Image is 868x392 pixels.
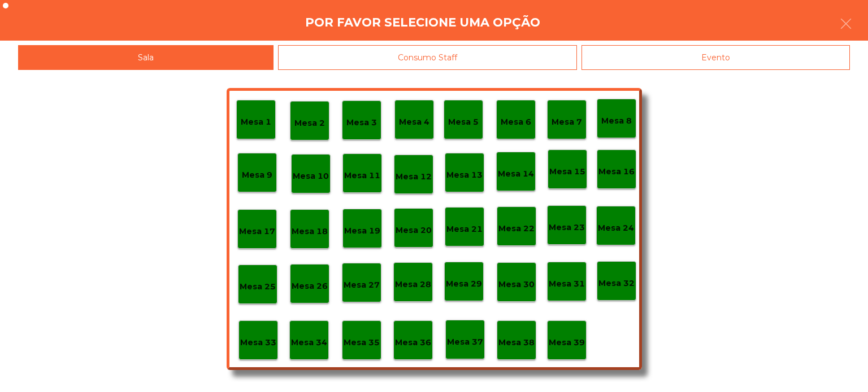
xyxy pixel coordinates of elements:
[598,165,635,178] p: Mesa 16
[396,224,432,237] p: Mesa 20
[18,45,274,71] div: Sala
[498,278,535,291] p: Mesa 30
[239,225,275,238] p: Mesa 17
[446,278,482,290] p: Mesa 29
[344,279,380,292] p: Mesa 27
[292,280,328,293] p: Mesa 26
[501,116,531,129] p: Mesa 6
[446,223,483,236] p: Mesa 21
[549,336,585,349] p: Mesa 39
[293,170,329,183] p: Mesa 10
[498,222,535,235] p: Mesa 22
[294,117,325,130] p: Mesa 2
[278,45,577,71] div: Consumo Staff
[549,278,585,290] p: Mesa 31
[395,336,431,349] p: Mesa 36
[549,221,585,234] p: Mesa 23
[242,169,272,182] p: Mesa 9
[399,116,429,129] p: Mesa 4
[549,165,585,178] p: Mesa 15
[552,116,582,129] p: Mesa 7
[241,116,271,129] p: Mesa 1
[292,225,328,238] p: Mesa 18
[581,45,850,71] div: Evento
[396,170,432,183] p: Mesa 12
[601,114,632,127] p: Mesa 8
[344,169,380,182] p: Mesa 11
[598,277,635,290] p: Mesa 32
[291,336,327,349] p: Mesa 34
[598,222,634,235] p: Mesa 24
[446,169,483,182] p: Mesa 13
[305,14,540,31] h4: Por favor selecione uma opção
[346,116,377,129] p: Mesa 3
[448,116,479,129] p: Mesa 5
[498,168,534,180] p: Mesa 14
[344,336,380,349] p: Mesa 35
[447,336,483,349] p: Mesa 37
[395,278,431,291] p: Mesa 28
[498,336,535,349] p: Mesa 38
[240,280,276,293] p: Mesa 25
[240,336,276,349] p: Mesa 33
[344,224,380,237] p: Mesa 19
